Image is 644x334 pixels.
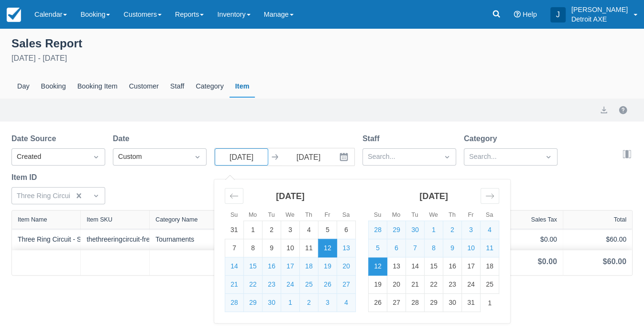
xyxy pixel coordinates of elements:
[285,212,295,218] small: We
[411,212,418,218] small: Tu
[425,221,443,239] td: Selected. Wednesday, October 1, 2025
[244,239,262,257] td: Choose Monday, September 8, 2025 as your check-in date. It’s available.
[11,76,35,98] div: Day
[337,294,356,312] td: Selected. Saturday, October 4, 2025
[35,76,72,98] div: Booking
[282,148,335,166] input: End Date
[7,8,21,22] img: checkfront-main-nav-mini-logo.png
[531,216,557,223] div: Sales Tax
[225,276,244,294] td: Selected. Sunday, September 21, 2025
[318,257,337,276] td: Selected. Friday, September 19, 2025
[337,221,356,239] td: Choose Saturday, September 6, 2025 as your check-in date. It’s available.
[514,11,521,18] i: Help
[300,276,318,294] td: Selected. Thursday, September 25, 2025
[425,294,443,312] td: Choose Wednesday, October 29, 2025 as your check-in date. It’s available.
[225,188,243,204] div: Move backward to switch to the previous month.
[387,221,406,239] td: Selected. Monday, September 29, 2025
[480,276,499,294] td: Choose Saturday, October 25, 2025 as your check-in date. It’s available.
[262,257,281,276] td: Selected. Tuesday, September 16, 2025
[262,221,281,239] td: Choose Tuesday, September 2, 2025 as your check-in date. It’s available.
[225,257,244,276] td: Selected. Sunday, September 14, 2025
[406,276,425,294] td: Choose Tuesday, October 21, 2025 as your check-in date. It’s available.
[11,172,41,183] label: Item ID
[155,216,197,223] div: Category Name
[17,152,83,162] div: Created
[300,221,318,239] td: Choose Thursday, September 4, 2025 as your check-in date. It’s available.
[369,294,387,312] td: Choose Sunday, October 26, 2025 as your check-in date. It’s available.
[443,294,462,312] td: Choose Thursday, October 30, 2025 as your check-in date. It’s available.
[425,276,443,294] td: Choose Wednesday, October 22, 2025 as your check-in date. It’s available.
[462,294,480,312] td: Choose Friday, October 31, 2025 as your check-in date. It’s available.
[281,276,300,294] td: Selected. Wednesday, September 24, 2025
[11,53,633,64] div: [DATE] - [DATE]
[480,188,499,204] div: Move forward to switch to the next month.
[443,221,462,239] td: Selected. Thursday, October 2, 2025
[300,257,318,276] td: Selected. Thursday, September 18, 2025
[369,239,387,257] td: Selected. Sunday, October 5, 2025
[318,239,337,257] td: Selected as start date. Friday, September 12, 2025
[598,104,610,116] button: export
[369,221,387,239] td: Selected. Sunday, September 28, 2025
[244,294,262,312] td: Selected. Monday, September 29, 2025
[155,234,212,245] div: Tournaments
[281,221,300,239] td: Choose Wednesday, September 3, 2025 as your check-in date. It’s available.
[193,152,202,162] span: Dropdown icon
[268,212,274,218] small: Tu
[337,239,356,257] td: Selected. Saturday, September 13, 2025
[87,234,143,245] div: thethreeringcircuit-freakyfridayskillz_copy_copy
[337,276,356,294] td: Selected. Saturday, September 27, 2025
[429,212,438,218] small: We
[91,152,101,162] span: Dropdown icon
[544,152,553,162] span: Dropdown icon
[87,216,112,223] div: Item SKU
[480,257,499,276] td: Choose Saturday, October 18, 2025 as your check-in date. It’s available.
[244,276,262,294] td: Selected. Monday, September 22, 2025
[448,212,456,218] small: Th
[419,191,448,201] strong: [DATE]
[318,276,337,294] td: Selected. Friday, September 26, 2025
[462,257,480,276] td: Choose Friday, October 17, 2025 as your check-in date. It’s available.
[91,191,101,200] span: Dropdown icon
[406,221,425,239] td: Selected. Tuesday, September 30, 2025
[244,221,262,239] td: Choose Monday, September 1, 2025 as your check-in date. It’s available.
[462,276,480,294] td: Choose Friday, October 24, 2025 as your check-in date. It’s available.
[337,257,356,276] td: Selected. Saturday, September 20, 2025
[462,239,480,257] td: Selected. Friday, October 10, 2025
[190,76,229,98] div: Category
[571,14,628,24] p: Detroit AXE
[335,148,354,166] button: Interact with the calendar and add the check-in date for your trip.
[480,239,499,257] td: Selected. Saturday, October 11, 2025
[523,11,537,18] span: Help
[387,276,406,294] td: Choose Monday, October 20, 2025 as your check-in date. It’s available.
[392,212,401,218] small: Mo
[500,234,557,245] div: $0.00
[214,179,510,323] div: Calendar
[571,5,628,14] p: [PERSON_NAME]
[11,34,633,51] div: Sales Report
[11,133,60,145] label: Date Source
[164,76,190,98] div: Staff
[425,257,443,276] td: Choose Wednesday, October 15, 2025 as your check-in date. It’s available.
[613,216,626,223] div: Total
[369,257,387,276] td: Selected as end date. Sunday, October 12, 2025
[118,152,184,162] div: Custom
[281,294,300,312] td: Selected. Wednesday, October 1, 2025
[603,256,626,267] div: $60.00
[325,212,330,218] small: Fr
[569,234,626,245] div: $60.00
[369,276,387,294] td: Choose Sunday, October 19, 2025 as your check-in date. It’s available.
[249,212,257,218] small: Mo
[262,276,281,294] td: Selected. Tuesday, September 23, 2025
[464,133,501,145] label: Category
[123,76,164,98] div: Customer
[480,221,499,239] td: Selected. Saturday, October 4, 2025
[406,257,425,276] td: Choose Tuesday, October 14, 2025 as your check-in date. It’s available.
[318,294,337,312] td: Selected. Friday, October 3, 2025
[72,76,123,98] div: Booking Item
[425,239,443,257] td: Selected. Wednesday, October 8, 2025
[281,239,300,257] td: Choose Wednesday, September 10, 2025 as your check-in date. It’s available.
[462,221,480,239] td: Selected. Friday, October 3, 2025
[387,239,406,257] td: Selected. Monday, October 6, 2025
[225,294,244,312] td: Selected. Sunday, September 28, 2025
[468,212,474,218] small: Fr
